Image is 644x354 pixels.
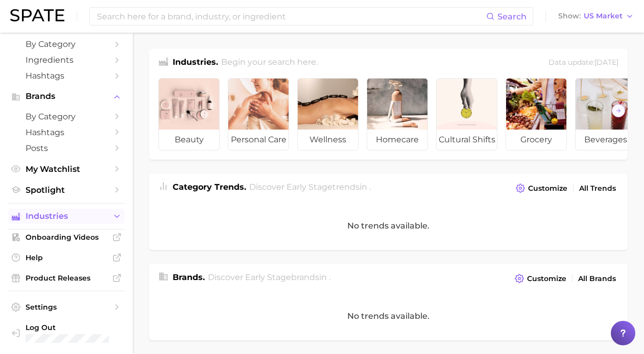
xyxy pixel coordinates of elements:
a: beverages [575,78,636,150]
button: Customize [512,271,569,286]
span: Discover Early Stage trends in . [249,182,371,192]
span: Settings [26,302,107,312]
span: My Watchlist [26,164,107,174]
span: cultural shifts [437,130,497,150]
a: homecare [367,78,428,150]
span: US Market [584,13,623,19]
span: Search [497,12,527,21]
span: Product Releases [26,273,107,283]
a: personal care [228,78,289,150]
span: Onboarding Videos [26,233,107,242]
span: wellness [298,130,358,150]
span: Help [26,253,107,262]
span: All Trends [579,184,616,193]
a: Hashtags [8,124,125,140]
a: grocery [506,78,567,150]
span: by Category [26,112,107,121]
span: beverages [576,130,636,150]
a: by Category [8,109,125,124]
span: Customize [527,274,566,283]
button: ShowUS Market [556,10,636,23]
h2: Begin your search here. [221,56,318,70]
div: No trends available. [149,201,628,250]
span: All Brands [578,274,616,283]
button: Customize [513,181,570,195]
span: Posts [26,143,107,153]
div: No trends available. [149,292,628,340]
a: Log out. Currently logged in with e-mail tjelley@comet-bio.com. [8,320,125,346]
span: grocery [506,130,566,150]
span: Customize [528,184,567,193]
a: My Watchlist [8,161,125,177]
span: Hashtags [26,71,107,81]
a: Help [8,250,125,265]
span: Show [558,13,581,19]
button: Industries [8,209,125,224]
span: Ingredients [26,55,107,65]
a: Spotlight [8,182,125,198]
span: homecare [367,130,427,150]
h1: Industries. [173,56,218,70]
a: Product Releases [8,270,125,286]
a: Ingredients [8,52,125,68]
span: personal care [228,130,289,150]
a: All Trends [577,182,618,195]
span: beauty [159,130,219,150]
button: Brands [8,89,125,104]
div: Data update: [DATE] [548,56,618,70]
img: SPATE [10,9,64,21]
a: cultural shifts [436,78,497,150]
a: All Brands [576,272,618,286]
a: Settings [8,299,125,315]
button: Scroll Right [612,104,625,117]
a: beauty [158,78,220,150]
span: Log Out [26,323,116,332]
a: by Category [8,36,125,52]
span: Industries [26,212,107,221]
span: Spotlight [26,185,107,195]
span: Discover Early Stage brands in . [208,272,330,282]
span: Category Trends . [173,182,246,192]
input: Search here for a brand, industry, or ingredient [96,8,486,25]
a: Posts [8,140,125,156]
span: Brands . [173,272,205,282]
a: wellness [297,78,359,150]
span: Brands [26,92,107,101]
span: by Category [26,39,107,49]
span: Hashtags [26,128,107,137]
a: Onboarding Videos [8,230,125,245]
a: Hashtags [8,68,125,84]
